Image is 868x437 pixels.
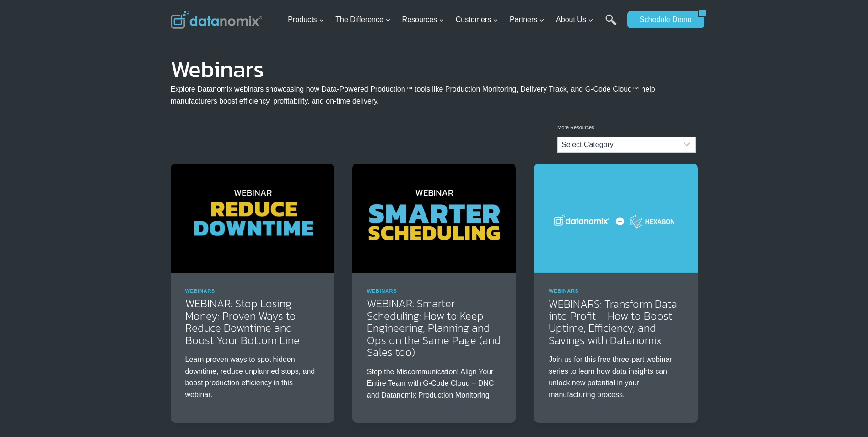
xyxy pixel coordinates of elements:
[549,354,683,400] p: Join us for this free three-part webinar series to learn how data insights can unlock new potenti...
[510,14,545,26] span: Partners
[534,164,697,273] img: Hexagon Partners Up with Datanomix
[185,354,319,400] p: Learn proven ways to spot hidden downtime, reduce unplanned stops, and boost production efficienc...
[456,14,498,26] span: Customers
[185,295,300,348] a: WEBINAR: Stop Losing Money: Proven Ways to Reduce Downtime and Boost Your Bottom Line
[171,62,698,76] h1: Webinars
[284,5,623,35] nav: Primary Navigation
[627,11,698,28] a: Schedule Demo
[549,288,578,294] a: Webinars
[556,14,593,26] span: About Us
[288,14,324,26] span: Products
[605,14,617,35] a: Search
[367,366,501,401] p: Stop the Miscommunication! Align Your Entire Team with G-Code Cloud + DNC and Datanomix Productio...
[549,296,677,348] a: WEBINARS: Transform Data into Profit – How to Boost Uptime, Efficiency, and Savings with Datanomix
[171,11,262,29] img: Datanomix
[171,164,334,273] img: WEBINAR: Discover practical ways to reduce downtime, boost productivity, and improve profits in y...
[557,124,696,132] p: More Resources
[335,14,391,26] span: The Difference
[352,164,516,273] img: Smarter Scheduling: How To Keep Engineering, Planning and Ops on the Same Page
[367,295,501,360] a: WEBINAR: Smarter Scheduling: How to Keep Engineering, Planning and Ops on the Same Page (and Sale...
[185,288,215,294] a: Webinars
[171,85,655,105] span: Explore Datanomix webinars showcasing how Data-Powered Production™ tools like Production Monitori...
[402,14,444,26] span: Resources
[367,288,397,294] a: Webinars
